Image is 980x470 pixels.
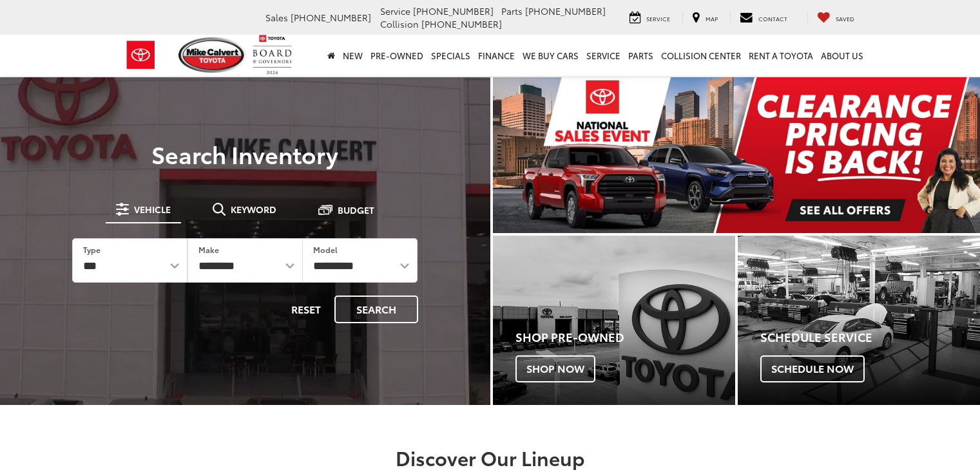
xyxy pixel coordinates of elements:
[265,11,288,24] span: Sales
[280,296,332,323] button: Reset
[738,236,980,405] div: Toyota
[380,5,410,17] span: Service
[338,205,374,214] span: Budget
[501,5,523,17] span: Parts
[745,35,817,76] a: Rent a Toyota
[760,355,865,382] span: Schedule Now
[83,244,101,255] label: Type
[758,14,787,23] span: Contact
[421,17,502,30] span: [PHONE_NUMBER]
[198,244,219,255] label: Make
[334,296,418,323] button: Search
[515,355,595,382] span: Shop Now
[760,331,980,344] h4: Schedule Service
[117,34,165,76] img: Toyota
[738,236,980,405] a: Schedule Service Schedule Now
[493,236,735,405] a: Shop Pre-Owned Shop Now
[836,14,854,23] span: Saved
[730,11,797,25] a: Contact
[682,11,727,25] a: Map
[646,14,670,23] span: Service
[339,35,367,76] a: New
[493,236,735,405] div: Toyota
[807,11,864,25] a: My Saved Vehicles
[323,35,339,76] a: Home
[291,11,371,24] span: [PHONE_NUMBER]
[706,14,718,23] span: Map
[413,5,494,17] span: [PHONE_NUMBER]
[620,11,680,25] a: Service
[624,35,657,76] a: Parts
[313,244,338,255] label: Model
[582,35,624,76] a: Service
[515,331,735,344] h4: Shop Pre-Owned
[178,37,247,73] img: Mike Calvert Toyota
[380,17,419,30] span: Collision
[367,35,427,76] a: Pre-Owned
[657,35,745,76] a: Collision Center
[54,141,436,167] h3: Search Inventory
[231,205,276,214] span: Keyword
[519,35,582,76] a: WE BUY CARS
[36,447,945,468] h2: Discover Our Lineup
[525,5,606,17] span: [PHONE_NUMBER]
[817,35,867,76] a: About Us
[134,205,171,214] span: Vehicle
[427,35,474,76] a: Specials
[474,35,519,76] a: Finance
